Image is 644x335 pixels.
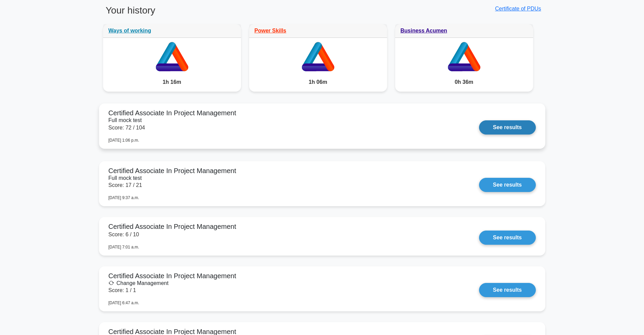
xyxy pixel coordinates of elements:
a: See results [479,178,535,192]
a: See results [479,120,535,135]
a: See results [479,231,535,245]
a: Ways of working [109,28,151,33]
a: Power Skills [255,28,286,33]
div: 1h 06m [249,73,387,92]
h3: Your history [103,5,318,22]
div: 0h 36m [395,73,533,92]
a: Business Acumen [401,28,447,33]
div: 1h 16m [103,73,241,92]
a: See results [479,283,535,297]
a: Certificate of PDUs [495,6,541,11]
